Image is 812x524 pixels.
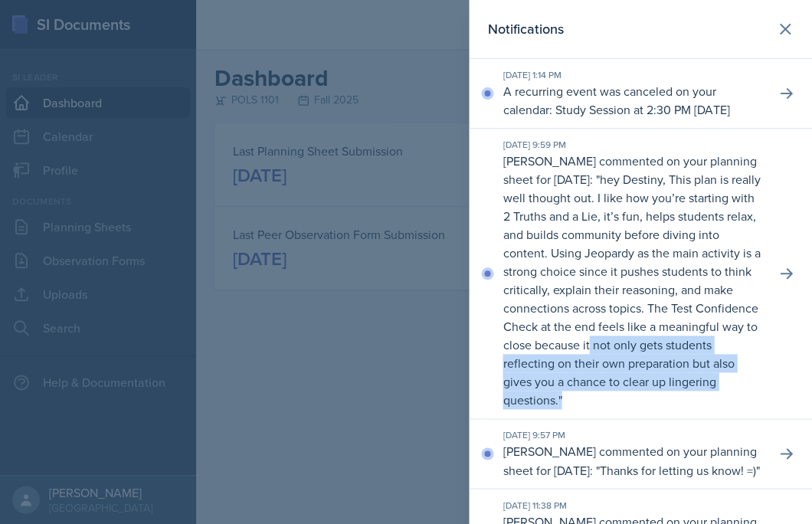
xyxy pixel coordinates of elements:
[503,152,763,409] p: [PERSON_NAME] commented on your planning sheet for [DATE]: " "
[503,171,760,408] p: hey Destiny, This plan is really well thought out. I like how you’re starting with 2 Truths and a...
[503,442,763,479] p: [PERSON_NAME] commented on your planning sheet for [DATE]: " "
[503,68,763,82] div: [DATE] 1:14 PM
[503,138,763,152] div: [DATE] 9:59 PM
[503,428,763,442] div: [DATE] 9:57 PM
[487,18,563,40] h2: Notifications
[503,82,763,119] p: A recurring event was canceled on your calendar: Study Session at 2:30 PM [DATE]
[599,461,755,478] p: Thanks for letting us know! =)
[503,498,763,512] div: [DATE] 11:38 PM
